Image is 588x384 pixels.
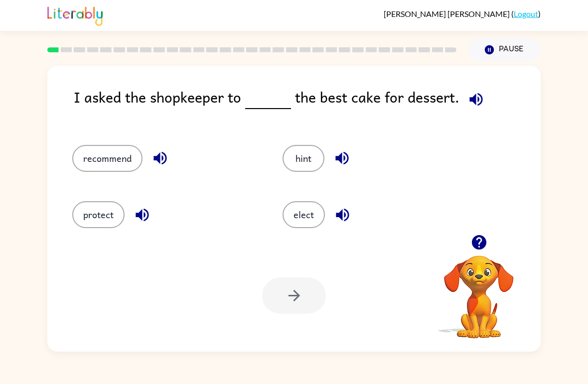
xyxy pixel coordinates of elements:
[74,86,541,125] div: I asked the shopkeeper to the best cake for dessert.
[283,145,324,172] button: hint
[384,9,511,18] span: [PERSON_NAME] [PERSON_NAME]
[72,145,143,172] button: recommend
[429,240,529,340] video: Your browser must support playing .mp4 files to use Literably. Please try using another browser.
[47,4,103,26] img: Literably
[384,9,541,18] div: ( )
[468,38,541,61] button: Pause
[514,9,538,18] a: Logout
[72,201,125,228] button: protect
[283,201,325,228] button: elect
